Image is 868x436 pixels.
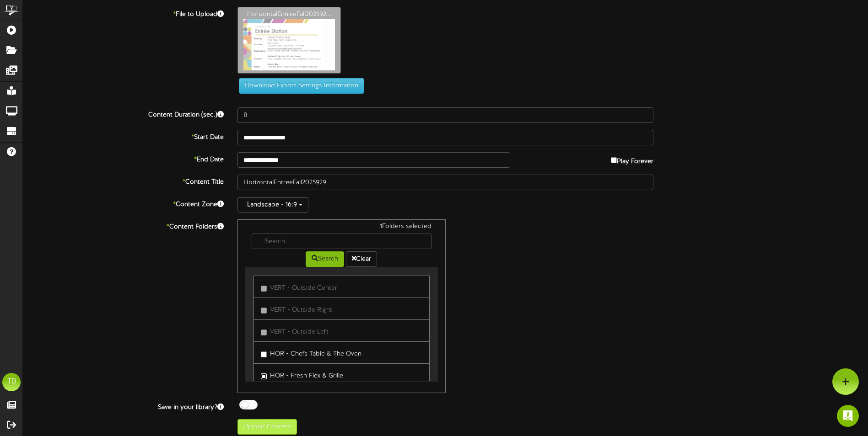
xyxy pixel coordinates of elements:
button: Clear [346,251,377,267]
label: Content Zone [16,197,231,209]
input: HOR - Chefs Table & The Oven [261,351,267,357]
input: -- Search -- [252,234,431,249]
input: Title of this Content [237,175,653,190]
input: VERT - Outside Right [261,308,267,314]
span: VERT - Outside Left [270,329,329,335]
button: Search [306,251,344,267]
button: Landscape - 16:9 [237,197,308,213]
input: VERT - Outside Left [261,330,267,335]
input: HOR - Fresh Flex & Grille [261,373,267,379]
div: 1 Folders selected [245,222,438,234]
label: Content Title [16,175,231,187]
div: Open Intercom Messenger [837,405,859,427]
label: Save in your library? [16,400,231,412]
label: Content Duration (sec.) [16,107,231,120]
a: Download Export Settings Information [234,83,364,90]
label: Content Folders [16,219,231,232]
button: Download Export Settings Information [239,78,364,94]
label: HOR - Chefs Table & The Oven [261,346,361,359]
button: Upload Content [237,419,297,435]
label: Play Forever [611,152,653,166]
span: VERT - Outside Right [270,307,332,314]
input: VERT - Outside Center [261,286,267,292]
span: VERT - Outside Center [270,285,337,292]
div: TB [2,373,21,391]
label: File to Upload [16,7,231,19]
label: Start Date [16,130,231,142]
input: Play Forever [611,157,617,163]
label: HOR - Fresh Flex & Grille [261,368,343,381]
label: End Date [16,152,231,165]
